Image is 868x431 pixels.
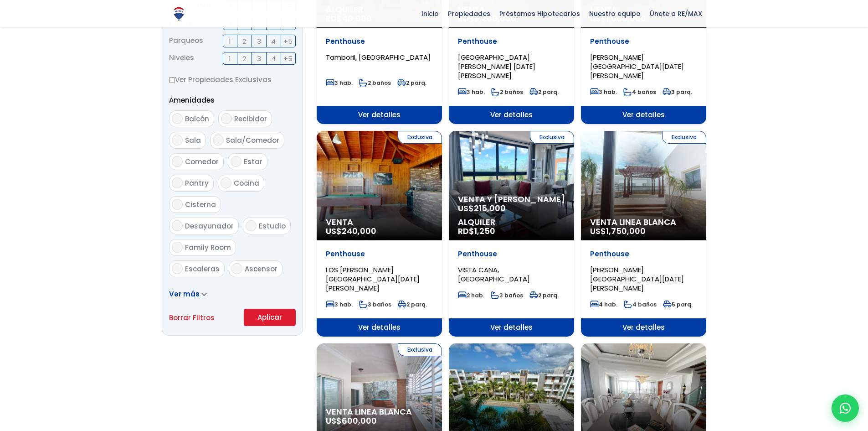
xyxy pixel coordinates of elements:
span: Parqueos [169,35,203,47]
span: Pantry [185,178,209,188]
p: Penthouse [590,37,697,46]
span: 2 parq. [397,79,426,87]
span: Inicio [417,7,443,21]
input: Sala/Comedor [213,135,224,145]
span: [PERSON_NAME][GEOGRAPHIC_DATA][DATE][PERSON_NAME] [590,265,684,293]
span: 4 hab. [590,301,617,308]
span: Estudio [259,221,286,231]
span: Escaleras [185,264,220,274]
span: Exclusiva [662,131,706,144]
span: Ver detalles [581,106,706,124]
input: Desayunador [172,220,183,231]
span: 2 parq. [529,88,559,96]
span: 1 [229,53,231,64]
button: Aplicar [244,309,296,326]
input: Comedor [172,156,183,167]
span: +5 [283,53,293,64]
input: Recibidor [221,113,232,124]
input: Cisterna [172,199,183,210]
span: Exclusiva [530,131,574,144]
span: Ver detalles [317,318,442,337]
span: Desayunador [185,221,234,231]
a: Ver más [169,289,207,299]
input: Pantry [172,177,183,188]
input: Ascensor [231,263,242,274]
span: +5 [283,36,293,47]
p: Penthouse [458,249,565,259]
span: [PERSON_NAME][GEOGRAPHIC_DATA][DATE][PERSON_NAME] [590,52,684,80]
input: Estar [231,156,241,167]
span: 3 hab. [458,88,485,96]
span: Venta Linea Blanca [326,407,433,416]
span: Estar [244,157,262,166]
span: RD$ [458,225,495,237]
span: Venta y [PERSON_NAME] [458,195,565,204]
span: [GEOGRAPHIC_DATA][PERSON_NAME] [DATE][PERSON_NAME] [458,52,535,80]
span: Recibidor [234,114,267,124]
span: 215,000 [474,203,506,214]
p: Penthouse [326,249,433,259]
span: Sala/Comedor [226,135,279,145]
p: Penthouse [326,37,433,46]
span: 2 parq. [398,301,427,308]
span: 4 baños [624,301,657,308]
span: Venta Linea Blanca [590,218,697,227]
span: 3 baños [359,301,391,308]
span: US$ [458,203,506,214]
span: 2 [242,36,246,47]
input: Balcón [172,113,183,124]
span: 3 [257,53,261,64]
span: 5 parq. [663,301,693,308]
p: Penthouse [590,249,697,259]
span: 1,750,000 [606,225,646,237]
span: Ver más [169,289,200,299]
span: Préstamos Hipotecarios [495,7,585,21]
span: 1,250 [474,225,495,237]
input: Escaleras [172,263,183,274]
span: Ascensor [245,264,277,274]
span: 3 hab. [326,79,353,87]
span: 2 [242,53,246,64]
span: Sala [185,135,201,145]
span: Exclusiva [398,131,442,144]
a: Exclusiva Venta y [PERSON_NAME] US$215,000 Alquiler RD$1,250 Penthouse VISTA CANA, [GEOGRAPHIC_DA... [449,131,574,337]
a: Borrar Filtros [169,312,215,323]
span: LOS [PERSON_NAME][GEOGRAPHIC_DATA][DATE][PERSON_NAME] [326,265,420,293]
span: 3 hab. [326,301,353,308]
input: Cocina [221,177,231,188]
span: Niveles [169,52,194,65]
span: 2 parq. [529,291,559,299]
span: 3 [257,36,261,47]
span: 2 baños [359,79,391,87]
span: Venta [326,218,433,227]
p: Amenidades [169,94,296,106]
span: Tamboril, [GEOGRAPHIC_DATA] [326,52,431,62]
span: 4 [271,53,276,64]
span: 1 [229,36,231,47]
img: Logo de REMAX [171,6,187,22]
span: VISTA CANA, [GEOGRAPHIC_DATA] [458,265,530,284]
span: 2 baños [491,88,523,96]
a: Exclusiva Venta US$240,000 Penthouse LOS [PERSON_NAME][GEOGRAPHIC_DATA][DATE][PERSON_NAME] 3 hab.... [317,131,442,337]
input: Estudio [246,220,257,231]
span: Ver detalles [449,106,574,124]
span: US$ [326,225,376,237]
span: Family Room [185,243,231,252]
input: Ver Propiedades Exclusivas [169,77,175,83]
span: 2 hab. [458,291,484,299]
span: Propiedades [443,7,495,21]
span: 240,000 [342,225,376,237]
span: 4 [271,36,276,47]
span: 3 hab. [590,88,617,96]
span: Cisterna [185,200,216,209]
input: Family Room [172,242,183,253]
span: Ver detalles [317,106,442,124]
span: Exclusiva [398,343,442,356]
span: Ver detalles [581,318,706,337]
span: Comedor [185,157,219,166]
span: US$ [326,415,377,426]
a: Exclusiva Venta Linea Blanca US$1,750,000 Penthouse [PERSON_NAME][GEOGRAPHIC_DATA][DATE][PERSON_N... [581,131,706,337]
span: Ver detalles [449,318,574,337]
span: 600,000 [342,415,377,426]
span: US$ [590,225,646,237]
